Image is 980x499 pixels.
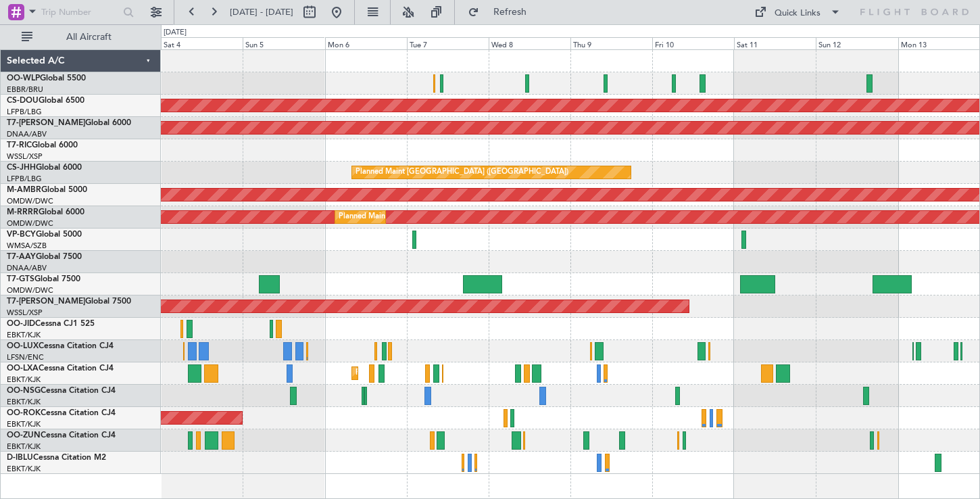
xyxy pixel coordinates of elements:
span: VP-BCY [7,231,36,239]
a: WSSL/XSP [7,308,43,318]
span: T7-[PERSON_NAME] [7,119,85,127]
span: CS-JHH [7,164,36,172]
div: Wed 8 [489,37,570,49]
a: WSSL/XSP [7,151,43,162]
a: DNAA/ABV [7,129,47,139]
div: Sat 4 [161,37,243,49]
a: DNAA/ABV [7,263,47,273]
span: Refresh [482,7,539,17]
button: Refresh [462,1,543,23]
a: T7-[PERSON_NAME]Global 7500 [7,298,131,306]
a: WMSA/SZB [7,241,47,251]
a: CS-JHHGlobal 6000 [7,164,82,172]
a: M-RRRRGlobal 6000 [7,208,84,216]
a: OO-JIDCessna CJ1 525 [7,320,95,328]
a: OO-LUXCessna Citation CJ4 [7,342,114,350]
a: LFPB/LBG [7,174,42,184]
div: Quick Links [775,7,820,20]
div: Sat 11 [734,37,816,49]
span: OO-ROK [7,409,41,417]
span: T7-AAY [7,253,36,261]
span: [DATE] - [DATE] [230,6,293,18]
a: OMDW/DWC [7,218,53,229]
a: EBKT/KJK [7,464,41,474]
a: EBKT/KJK [7,375,41,385]
div: Fri 10 [652,37,734,49]
a: LFPB/LBG [7,107,42,117]
a: OO-ROKCessna Citation CJ4 [7,409,116,417]
span: All Aircraft [35,32,143,42]
span: CS-DOU [7,97,39,105]
a: M-AMBRGlobal 5000 [7,186,87,194]
a: LFSN/ENC [7,352,44,362]
div: Planned Maint [GEOGRAPHIC_DATA] ([GEOGRAPHIC_DATA]) [356,162,568,183]
a: EBKT/KJK [7,330,41,340]
span: OO-LXA [7,364,39,373]
span: T7-GTS [7,275,34,283]
a: EBKT/KJK [7,419,41,429]
a: T7-GTSGlobal 7500 [7,275,80,283]
a: T7-AAYGlobal 7500 [7,253,82,261]
span: OO-JID [7,320,35,328]
a: VP-BCYGlobal 5000 [7,231,82,239]
input: Trip Number [41,2,119,22]
div: Mon 6 [325,37,407,49]
a: CS-DOUGlobal 6500 [7,97,84,105]
a: D-IBLUCessna Citation M2 [7,454,106,462]
a: OO-LXACessna Citation CJ4 [7,364,114,373]
div: Mon 13 [898,37,980,49]
a: OO-NSGCessna Citation CJ4 [7,387,116,395]
a: T7-[PERSON_NAME]Global 6000 [7,119,131,127]
a: EBBR/BRU [7,85,43,95]
a: OMDW/DWC [7,285,53,295]
a: OO-WLPGlobal 5500 [7,74,86,82]
span: OO-NSG [7,387,41,395]
div: Sun 5 [243,37,324,49]
span: OO-WLP [7,74,40,82]
span: OO-LUX [7,342,39,350]
span: M-AMBR [7,186,41,194]
span: T7-[PERSON_NAME] [7,298,85,306]
a: T7-RICGlobal 6000 [7,141,78,149]
a: EBKT/KJK [7,442,41,452]
span: D-IBLU [7,454,33,462]
a: OO-ZUNCessna Citation CJ4 [7,431,116,439]
button: All Aircraft [15,26,147,48]
a: OMDW/DWC [7,196,53,206]
div: Planned Maint Dubai (Al Maktoum Intl) [339,207,472,227]
div: Thu 9 [570,37,652,49]
div: Planned Maint Kortrijk-[GEOGRAPHIC_DATA] [356,363,513,383]
span: T7-RIC [7,141,32,149]
div: [DATE] [164,27,187,39]
div: Sun 12 [816,37,898,49]
span: OO-ZUN [7,431,41,439]
a: EBKT/KJK [7,397,41,407]
span: M-RRRR [7,208,39,216]
div: Tue 7 [407,37,489,49]
button: Quick Links [748,1,848,23]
